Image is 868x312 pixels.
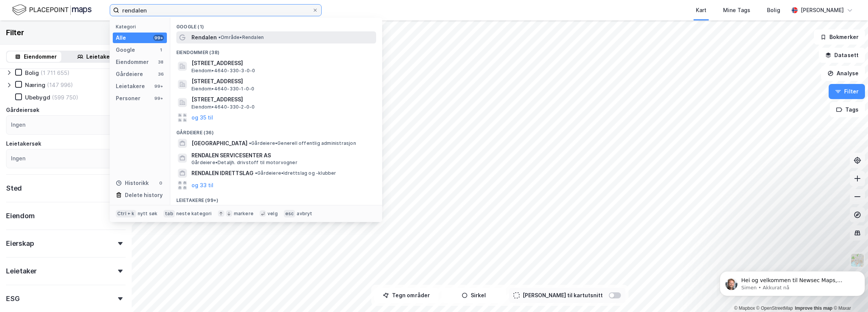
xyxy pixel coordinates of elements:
a: OpenStreetMap [756,306,793,311]
span: Gårdeiere • Idrettslag og -klubber [255,170,336,176]
div: Leietakere [116,82,145,91]
span: [GEOGRAPHIC_DATA] [191,139,247,148]
div: Leietakersøk [6,139,41,148]
div: 99+ [153,83,164,89]
a: Mapbox [734,306,755,311]
span: RENDALEN SERVICESENTER AS [191,151,373,160]
div: (599 750) [52,94,78,101]
span: Eiendom • 4640-330-3-0-0 [191,68,255,74]
div: tab [163,210,175,217]
div: esc [284,210,296,217]
div: Personer [116,94,140,103]
div: Eierskap [6,239,34,248]
span: [STREET_ADDRESS] [191,59,373,68]
div: Gårdeiersøk [6,106,39,115]
div: 99+ [153,95,164,101]
div: avbryt [297,211,312,217]
div: nytt søk [138,211,158,217]
button: og 33 til [191,181,213,190]
div: Leietaker [6,267,37,276]
div: neste kategori [176,211,212,217]
div: velg [268,211,278,217]
span: RENDALEN IDRETTSLAG [191,169,254,178]
div: (1 711 655) [40,69,70,76]
div: Næring [25,81,45,88]
div: Historikk [116,179,149,188]
div: (147 996) [47,81,73,88]
div: Bolig [767,6,780,15]
button: Tags [830,102,865,117]
div: 99+ [153,35,164,41]
div: Google [116,45,135,54]
div: 1 [158,47,164,53]
input: Søk på adresse, matrikkel, gårdeiere, leietakere eller personer [119,5,312,16]
iframe: Intercom notifications melding [717,255,868,308]
a: Improve this map [795,306,832,311]
div: Ingen [11,154,25,163]
span: • [249,140,251,146]
div: Leietakere (99+) [170,191,382,205]
div: Ingen [11,120,25,129]
div: Ctrl + k [116,210,136,217]
span: [STREET_ADDRESS] [191,95,373,104]
div: ESG [6,294,19,303]
button: og 35 til [191,113,213,122]
div: 38 [158,59,164,65]
span: • [218,34,221,40]
div: Google (1) [170,18,382,31]
div: 0 [158,180,164,186]
div: Filter [6,26,24,39]
div: Eiendom [6,211,35,220]
span: Gårdeiere • Detaljh. drivstoff til motorvogner [191,160,297,166]
span: Eiendom • 4640-330-2-0-0 [191,104,255,110]
button: Tegn områder [374,288,439,303]
div: Eiendommer [24,52,57,61]
span: Eiendom • 4640-330-1-0-0 [191,86,254,92]
button: Analyse [821,66,865,81]
div: Gårdeiere (36) [170,124,382,137]
div: Gårdeiere [116,70,143,79]
div: Eiendommer (38) [170,43,382,57]
span: • [255,170,257,176]
div: Kategori [116,24,167,29]
span: Rendalen [191,33,217,42]
img: logo.f888ab2527a4732fd821a326f86c7f29.svg [12,3,92,17]
div: Eiendommer [116,57,149,67]
div: Delete history [125,191,163,200]
button: Datasett [819,48,865,63]
div: [PERSON_NAME] til kartutsnitt [523,291,603,300]
img: Z [850,253,865,267]
div: Ubebygd [25,94,50,101]
button: Filter [829,84,865,99]
button: Sirkel [442,288,506,303]
div: Sted [6,184,22,193]
div: Kart [696,6,706,15]
div: Mine Tags [723,6,750,15]
div: Alle [116,33,126,42]
div: markere [234,211,254,217]
div: 36 [158,71,164,77]
button: Bokmerker [814,29,865,45]
div: Leietakere [86,52,115,61]
div: [PERSON_NAME] [801,6,844,15]
div: Bolig [25,69,39,76]
span: [STREET_ADDRESS] [191,77,373,86]
span: Gårdeiere • Generell offentlig administrasjon [249,140,356,146]
span: Område • Rendalen [218,34,264,40]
